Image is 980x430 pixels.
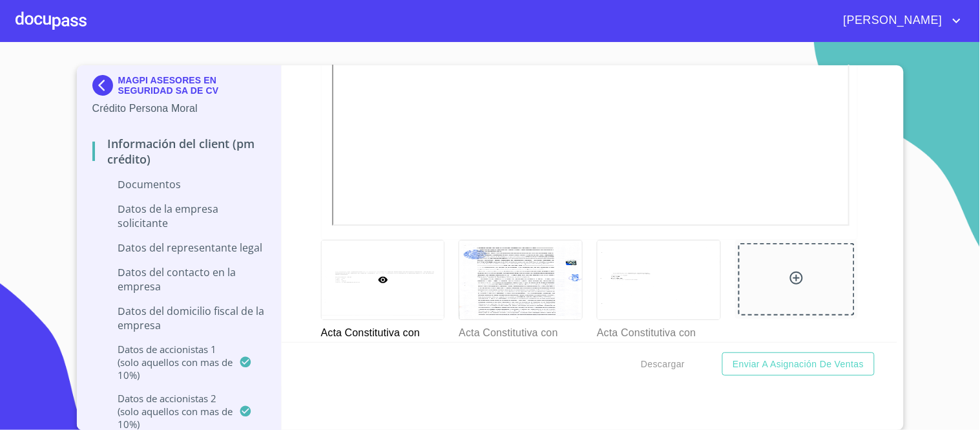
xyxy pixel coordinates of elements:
p: Datos del contacto en la empresa [92,265,266,294]
img: Docupass spot blue [92,75,118,96]
span: Enviar a Asignación de Ventas [733,356,864,372]
button: account of current user [834,10,964,31]
button: Descargar [636,352,690,376]
p: Datos del representante legal [92,241,266,255]
div: MAGPI ASESORES EN SEGURIDAD SA DE CV [92,75,266,101]
p: Acta Constitutiva con poderes [459,320,581,356]
img: Acta Constitutiva con poderes [459,241,582,319]
p: Información del Client (PM crédito) [92,136,266,167]
p: Documentos [92,177,266,191]
p: Datos de la empresa solicitante [92,202,266,230]
button: Enviar a Asignación de Ventas [722,352,874,376]
p: Datos de accionistas 1 (solo aquellos con mas de 10%) [92,343,240,382]
span: Descargar [641,356,685,372]
p: Acta Constitutiva con poderes [321,320,444,356]
p: MAGPI ASESORES EN SEGURIDAD SA DE CV [118,75,266,96]
p: Crédito Persona Moral [92,101,266,116]
img: Acta Constitutiva con poderes [598,241,720,319]
p: Acta Constitutiva con poderes [597,320,720,356]
span: [PERSON_NAME] [834,10,949,31]
p: Datos del domicilio fiscal de la empresa [92,304,266,332]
